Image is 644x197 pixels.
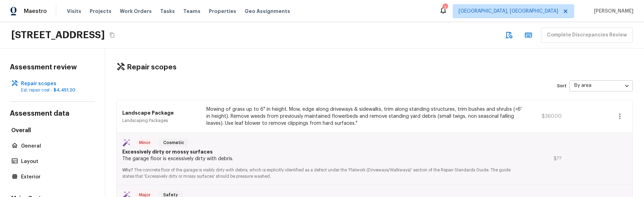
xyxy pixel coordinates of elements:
[21,158,91,165] p: Layout
[10,109,95,120] h4: Assessment data
[443,4,447,11] div: 3
[122,168,133,172] span: Why?
[122,148,522,155] p: Excessively dirty or mossy surfaces
[24,8,47,15] span: Maestro
[11,29,105,41] h2: [STREET_ADDRESS]
[122,155,522,162] p: The garage floor is excessively dirty with debris.
[136,139,153,146] span: Minor
[530,113,562,120] p: $360.00
[90,8,111,15] span: Projects
[459,8,558,15] span: [GEOGRAPHIC_DATA], [GEOGRAPHIC_DATA]
[591,8,633,15] span: [PERSON_NAME]
[122,162,522,179] p: The concrete floor of the garage is visibly dirty with debris, which is explicitly identified as ...
[127,63,177,72] h4: Repair scopes
[122,118,198,123] p: Landscaping Packages
[122,109,198,116] p: Landscape Package
[10,63,95,72] h4: Assessment review
[160,9,175,14] span: Tasks
[183,8,200,15] span: Teams
[160,139,187,146] span: Cosmetic
[530,155,562,162] p: $??
[21,87,91,93] p: Est. repair cost -
[209,8,236,15] span: Properties
[108,30,117,40] button: Copy Address
[206,106,522,127] p: Mowing of grass up to 6" in height. Mow, edge along driveways & sidewalks, trim along standing st...
[21,80,91,87] p: Repair scopes
[245,8,290,15] span: Geo Assignments
[10,127,95,136] h5: Overall
[54,88,75,92] span: $4,451.20
[21,143,91,150] p: General
[21,174,91,181] p: Exterior
[67,8,81,15] span: Visits
[569,76,633,95] div: By area
[557,83,567,89] p: Sort
[120,8,152,15] span: Work Orders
